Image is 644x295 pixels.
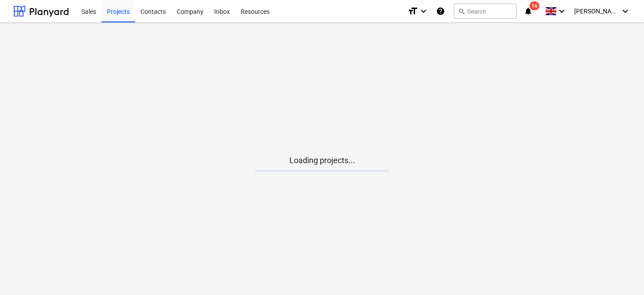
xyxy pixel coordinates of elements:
span: 16 [530,1,539,10]
span: [PERSON_NAME] [574,8,619,15]
button: Search [454,4,517,19]
i: keyboard_arrow_down [620,6,631,17]
span: search [458,8,465,15]
i: keyboard_arrow_down [418,6,429,17]
i: keyboard_arrow_down [556,6,567,17]
i: Knowledge base [436,6,445,17]
i: format_size [407,6,418,17]
p: Loading projects... [255,155,389,166]
i: notifications [524,6,533,17]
